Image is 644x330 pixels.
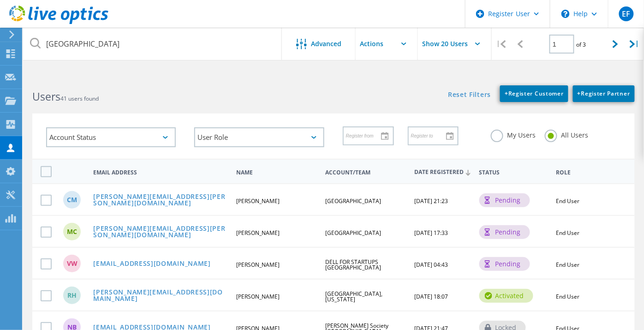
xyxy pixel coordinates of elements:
[93,289,228,303] a: [PERSON_NAME][EMAIL_ADDRESS][DOMAIN_NAME]
[93,225,228,240] a: [PERSON_NAME][EMAIL_ADDRESS][PERSON_NAME][DOMAIN_NAME]
[479,257,530,271] div: pending
[561,10,570,18] svg: \n
[556,197,579,205] span: End User
[414,197,448,205] span: [DATE] 21:23
[479,170,549,175] span: Status
[325,170,406,175] span: Account/Team
[491,130,536,138] label: My Users
[60,95,99,102] span: 41 users found
[67,228,77,235] span: MC
[409,127,452,144] input: Register to
[46,127,176,147] div: Account Status
[505,90,508,97] b: +
[505,90,564,97] span: Register Customer
[414,261,448,269] span: [DATE] 04:43
[545,130,588,138] label: All Users
[479,289,533,303] div: activated
[325,258,381,271] span: DELL FOR STARTUPS [GEOGRAPHIC_DATA]
[67,260,78,267] span: vw
[236,229,280,237] span: [PERSON_NAME]
[479,225,530,239] div: pending
[236,261,280,269] span: [PERSON_NAME]
[573,85,635,102] a: +Register Partner
[414,169,471,175] span: Date Registered
[32,89,60,104] b: Users
[236,293,280,300] span: [PERSON_NAME]
[556,261,579,269] span: End User
[344,127,387,144] input: Register from
[93,260,211,268] a: [EMAIL_ADDRESS][DOMAIN_NAME]
[492,28,511,60] div: |
[500,85,568,102] a: +Register Customer
[23,28,282,60] input: Search users by name, email, company, etc.
[67,197,77,203] span: CM
[448,91,491,99] a: Reset Filters
[578,90,630,97] span: Register Partner
[414,229,448,237] span: [DATE] 17:33
[577,41,586,48] span: of 3
[93,170,228,175] span: Email Address
[479,193,530,207] div: pending
[625,28,644,60] div: |
[311,41,342,47] span: Advanced
[622,10,630,18] span: EF
[9,19,108,26] a: Live Optics Dashboard
[556,293,579,300] span: End User
[556,229,579,237] span: End User
[236,170,317,175] span: Name
[93,193,228,208] a: [PERSON_NAME][EMAIL_ADDRESS][PERSON_NAME][DOMAIN_NAME]
[236,197,280,205] span: [PERSON_NAME]
[194,127,324,147] div: User Role
[325,290,382,303] span: [GEOGRAPHIC_DATA], [US_STATE]
[325,197,381,205] span: [GEOGRAPHIC_DATA]
[67,292,77,299] span: RH
[325,229,381,237] span: [GEOGRAPHIC_DATA]
[578,90,581,97] b: +
[556,170,601,175] span: Role
[414,293,448,300] span: [DATE] 18:07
